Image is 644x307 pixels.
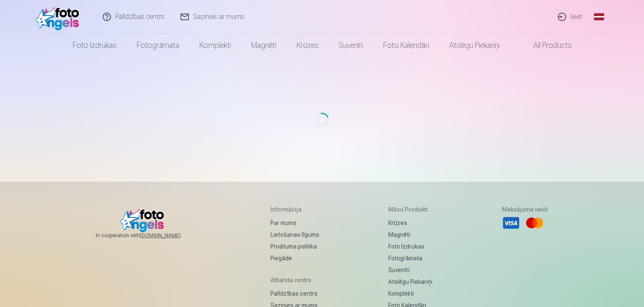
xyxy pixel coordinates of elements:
a: Suvenīri [329,34,373,57]
a: Foto kalendāri [373,34,439,57]
a: Privātuma politika [270,241,319,252]
a: Komplekti [388,288,432,299]
a: Magnēti [241,34,286,57]
span: In cooperation with [96,232,201,239]
a: Atslēgu piekariņi [439,34,510,57]
a: [DOMAIN_NAME] [140,232,201,239]
h5: Atbalsta centrs [270,276,319,284]
a: Suvenīri [388,264,432,276]
a: Piegāde [270,252,319,264]
a: Krūzes [388,217,432,229]
a: Krūzes [286,34,329,57]
a: Palīdzības centrs [270,288,319,299]
img: /fa1 [35,3,84,30]
li: Visa [502,214,520,232]
h5: Informācija [270,205,319,214]
a: Foto izdrukas [388,241,432,252]
a: Atslēgu piekariņi [388,276,432,288]
a: Komplekti [189,34,241,57]
a: All products [510,34,582,57]
a: Foto izdrukas [63,34,127,57]
h5: Maksājuma veidi [502,205,548,214]
a: Lietošanas līgums [270,229,319,241]
h5: Mūsu produkti [388,205,432,214]
a: Magnēti [388,229,432,241]
a: Fotogrāmata [388,252,432,264]
a: Fotogrāmata [127,34,189,57]
li: Mastercard [525,214,544,232]
a: Par mums [270,217,319,229]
